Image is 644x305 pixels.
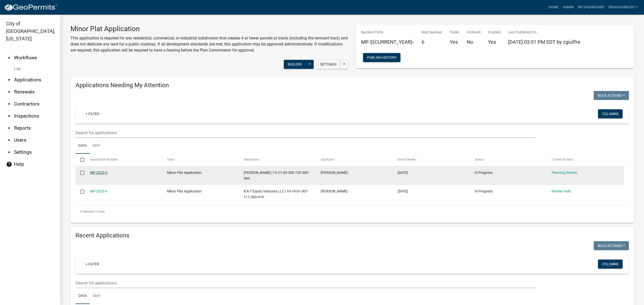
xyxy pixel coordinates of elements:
[508,30,580,35] p: Last Published On
[316,60,340,69] button: Settings
[552,189,571,193] a: Review Hold
[361,30,414,35] p: Number Prefix
[75,128,535,138] input: Search for applications
[561,3,576,12] a: Admin
[85,154,162,166] datatable-header-cell: Application Number
[475,189,493,193] span: In Progress
[475,158,484,161] span: Status
[6,113,12,119] i: arrow_drop_down
[75,288,90,304] a: Data
[398,189,408,193] span: 09/08/2025
[90,171,107,175] a: MP-2025-5
[6,89,12,95] i: arrow_drop_down
[594,91,629,100] button: Bulk Actions
[594,241,629,250] button: Bulk Actions
[547,3,561,12] a: Home
[80,210,96,213] span: 0 selected /
[75,82,629,89] h4: Applications Needing My Attention
[576,3,606,12] a: My Dashboard
[422,30,442,35] p: Next Number
[244,171,309,180] span: Tim Rutten | 10-21-03-300-720.000-009
[606,3,640,12] a: sshaughnessy
[598,109,623,118] button: Columns
[450,30,459,35] p: Public
[450,39,459,45] h5: Yes
[75,232,629,239] h4: Recent Applications
[167,171,202,175] span: Minor Plat Application
[467,39,480,45] h5: No
[75,278,535,288] input: Search for applications
[6,161,12,167] i: help
[82,260,103,269] a: + Filter
[82,109,103,118] a: + Filter
[90,158,117,161] span: Application Number
[552,171,577,175] a: Planning Review
[90,138,103,154] a: Map
[470,154,547,166] datatable-header-cell: Status
[167,158,174,161] span: Type
[167,189,202,193] span: Minor Plat Application
[70,35,348,53] p: This application is required for any residential, commercial, or industrial subdivision that crea...
[244,189,309,199] span: B & T Equity Ventures LLC | 10-19-01-001-111.000-010
[90,189,107,193] a: MP-2025-4
[6,137,12,143] i: arrow_drop_down
[488,39,501,45] h5: Yes
[6,125,12,131] i: arrow_drop_down
[488,30,501,35] p: Enabled
[6,77,12,83] i: arrow_drop_down
[316,154,393,166] datatable-header-cell: Applicant
[6,149,12,155] i: arrow_drop_down
[70,25,348,33] h3: Minor Plat Application
[547,154,624,166] datatable-header-cell: Current Activity
[398,158,415,161] span: Date Created
[75,138,90,154] a: Data
[6,55,12,61] i: arrow_drop_up
[75,154,85,166] datatable-header-cell: Select
[244,158,259,161] span: Description
[475,171,493,175] span: In Progress
[598,260,623,269] button: Columns
[284,60,306,69] button: Builder
[422,39,442,45] h5: 6
[321,189,348,193] span: Jason Copperwaite
[363,53,400,62] button: Publish History
[75,205,629,218] div: 2 total
[393,154,470,166] datatable-header-cell: Date Created
[321,171,348,175] span: Tim Rutten
[162,154,239,166] datatable-header-cell: Type
[467,30,480,35] p: Archived
[90,288,103,304] a: Map
[321,158,334,161] span: Applicant
[239,154,316,166] datatable-header-cell: Description
[508,39,580,45] span: [DATE] 03:01 PM EDT by zgiuffre
[361,39,414,45] h5: MP-${CURRENT_YEAR}-
[6,101,12,107] i: arrow_drop_down
[398,171,408,175] span: 10/02/2025
[552,158,573,161] span: Current Activity
[363,56,400,60] wm-modal-confirm: Workflow Publish History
